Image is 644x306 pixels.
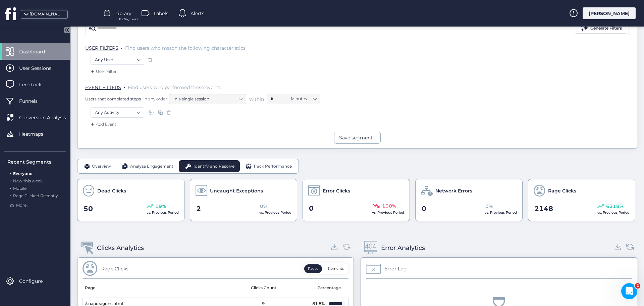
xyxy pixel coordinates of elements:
div: Rage Clicks [101,265,128,272]
span: Funnels [19,97,48,105]
span: USER FILTERS [85,45,118,51]
div: Error Log [384,265,407,272]
span: Dead Clicks [97,187,126,194]
span: in any order [142,96,167,102]
span: 2148 [534,204,553,214]
span: Library [115,10,131,17]
span: Alerts [191,10,204,17]
span: Network Errors [435,187,472,194]
span: 0 [309,203,314,214]
mat-header-cell: Clicks Count [216,279,312,298]
span: within [249,96,264,102]
div: User Filter [89,68,117,75]
span: For Segments [119,17,138,21]
span: vs. Previous Period [485,210,517,215]
span: Conversion Analysis [19,114,76,121]
span: 2 [635,283,640,289]
span: Find users who match the following characteristics [125,45,246,51]
div: Save segment... [339,134,376,141]
span: Track Performance [253,163,292,170]
nz-select-item: Minutes [291,94,316,104]
span: 100% [382,202,396,210]
span: vs. Previous Period [259,210,291,215]
span: 6218% [606,203,624,210]
span: 0% [260,203,267,210]
span: User Sessions [19,64,61,72]
div: Add Event [89,121,116,128]
span: Identify and Resolve [194,163,234,170]
span: . [10,177,11,183]
span: vs. Previous Period [597,210,630,215]
span: Find users who performed these events [128,84,221,90]
span: 2 [196,204,201,214]
span: Configure [19,277,53,285]
span: Dashboard [19,48,55,55]
span: . [124,83,125,90]
div: Recent Segments [7,158,66,166]
span: Rage Clicked Recently [13,193,58,198]
span: Uncaught Exceptions [210,187,263,194]
span: 0 [422,204,426,214]
div: Clicks Analytics [97,243,144,253]
span: Error Clicks [323,187,350,194]
button: Generate Filters [575,24,627,34]
div: Generate Filters [590,25,622,32]
span: New this week [13,178,43,183]
div: Error Analytics [381,243,425,253]
div: [DOMAIN_NAME] [30,11,63,17]
button: Elements [324,264,347,273]
mat-header-cell: Percentage [312,279,348,298]
span: EVENT FILTERS [85,84,121,90]
span: Mobile [13,186,26,191]
nz-select-item: In a single session [173,94,242,104]
span: Labels [154,10,168,17]
span: Analyze Engagement [130,163,173,170]
div: [PERSON_NAME] [583,7,636,19]
span: Rage Clicks [548,187,576,194]
span: . [10,192,11,198]
span: . [10,170,11,176]
span: More ... [16,202,31,209]
span: 19% [155,203,166,210]
span: Users that completed steps [85,96,141,102]
span: vs. Previous Period [147,210,179,215]
span: Overview [92,163,111,170]
button: Pages [304,264,322,273]
span: Everyone [13,171,32,176]
nz-select-item: Any User [95,55,140,65]
span: . [121,44,122,50]
span: 0% [485,203,493,210]
mat-header-cell: Page [83,279,216,298]
span: 50 [84,204,93,214]
span: Feedback [19,81,52,88]
nz-select-item: Any Activity [95,107,140,118]
span: vs. Previous Period [372,210,404,215]
span: . [10,184,11,191]
iframe: Intercom live chat [621,283,637,299]
span: Heatmaps [19,130,53,138]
